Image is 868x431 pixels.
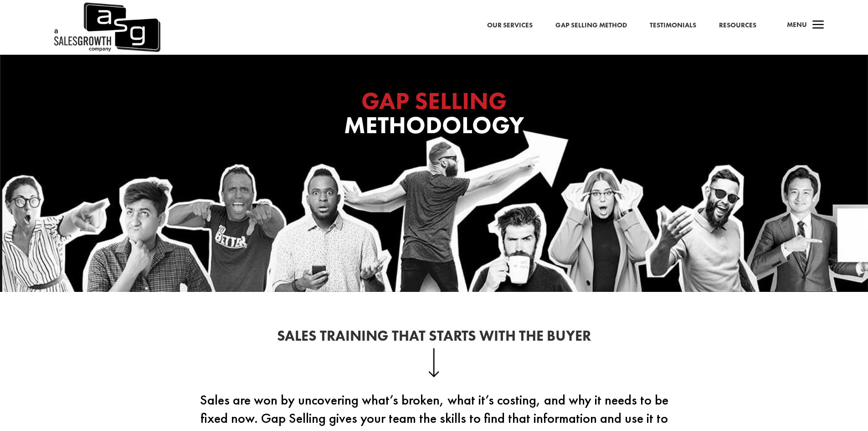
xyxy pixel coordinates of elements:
a: Resources [719,20,756,31]
a: Our Services [487,20,533,31]
a: Gap Selling Method [555,20,627,31]
h2: Sales Training That Starts With the Buyer [188,329,680,348]
a: Testimonials [650,20,696,31]
span: GAP SELLING [361,85,507,116]
h1: Methodology [252,89,616,142]
img: down-arrow [428,348,440,377]
span: Menu [787,20,807,29]
span: a [809,16,827,35]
